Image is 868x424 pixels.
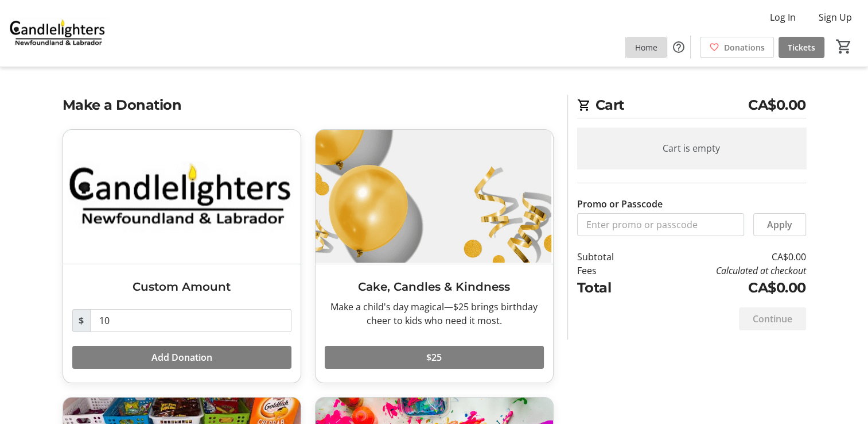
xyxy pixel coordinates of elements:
[577,264,644,277] td: Fees
[72,346,291,369] button: Add Donation
[90,309,291,332] input: Donation Amount
[809,8,861,26] button: Sign Up
[577,250,644,264] td: Subtotal
[316,130,553,264] img: Cake, Candles & Kindness
[635,41,657,53] span: Home
[72,278,291,295] h3: Custom Amount
[667,36,690,59] button: Help
[819,10,852,24] span: Sign Up
[724,41,765,53] span: Donations
[643,250,805,264] td: CA$0.00
[325,346,544,369] button: $25
[577,277,644,298] td: Total
[63,95,554,115] h2: Make a Donation
[577,128,806,169] div: Cart is empty
[643,264,805,277] td: Calculated at checkout
[577,213,744,236] input: Enter promo or passcode
[770,10,796,24] span: Log In
[788,41,815,53] span: Tickets
[767,218,792,232] span: Apply
[63,130,301,264] img: Custom Amount
[426,350,442,364] span: $25
[761,8,805,26] button: Log In
[7,5,109,62] img: Candlelighters Newfoundland and Labrador's Logo
[748,95,806,115] span: CA$0.00
[643,277,805,298] td: CA$0.00
[626,37,667,58] a: Home
[151,350,212,364] span: Add Donation
[753,213,806,236] button: Apply
[325,278,544,295] h3: Cake, Candles & Kindness
[577,95,806,118] h2: Cart
[779,37,824,58] a: Tickets
[577,197,663,211] label: Promo or Passcode
[700,37,774,58] a: Donations
[72,309,91,332] span: $
[325,300,544,327] div: Make a child's day magical—$25 brings birthday cheer to kids who need it most.
[834,36,854,57] button: Cart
